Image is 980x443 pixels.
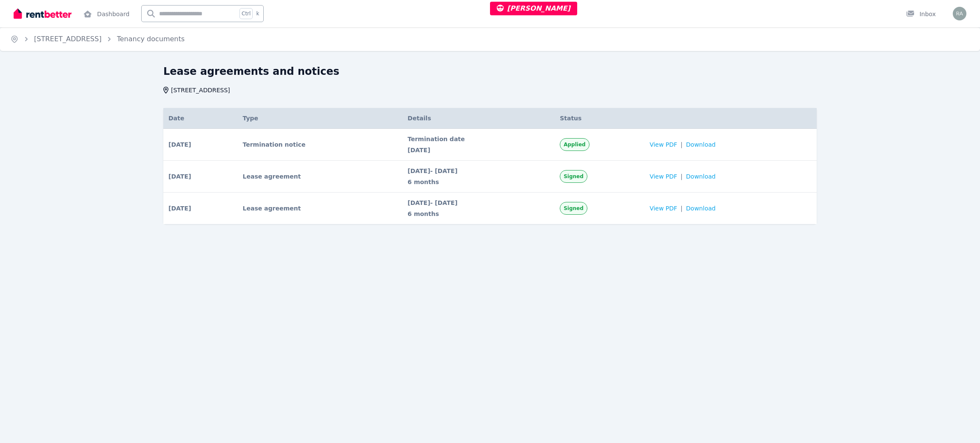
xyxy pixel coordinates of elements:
[686,204,716,213] span: Download
[650,204,677,213] span: View PDF
[681,172,683,181] span: |
[407,167,550,175] span: [DATE] - [DATE]
[14,7,71,20] img: RentBetter
[407,178,550,186] span: 6 months
[407,210,550,218] span: 6 months
[564,141,585,148] span: Applied
[163,65,339,78] h1: Lease agreements and notices
[238,193,403,224] td: Lease agreement
[564,173,584,180] span: Signed
[906,10,936,18] div: Inbox
[681,140,683,149] span: |
[239,8,253,19] span: Ctrl
[564,205,584,212] span: Signed
[168,140,191,149] span: [DATE]
[953,7,966,20] img: Rochelle Alvarez
[171,86,230,94] span: [STREET_ADDRESS]
[686,140,716,149] span: Download
[497,4,570,12] span: [PERSON_NAME]
[681,204,683,213] span: |
[650,172,677,181] span: View PDF
[238,129,403,161] td: Termination notice
[238,161,403,193] td: Lease agreement
[34,35,102,43] a: [STREET_ADDRESS]
[117,35,185,43] a: Tenancy documents
[402,108,555,129] th: Details
[555,108,644,129] th: Status
[407,135,550,143] span: Termination date
[168,204,191,213] span: [DATE]
[686,172,716,181] span: Download
[238,108,403,129] th: Type
[163,108,238,129] th: Date
[407,199,550,207] span: [DATE] - [DATE]
[407,146,550,154] span: [DATE]
[650,140,677,149] span: View PDF
[256,10,259,17] span: k
[168,172,191,181] span: [DATE]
